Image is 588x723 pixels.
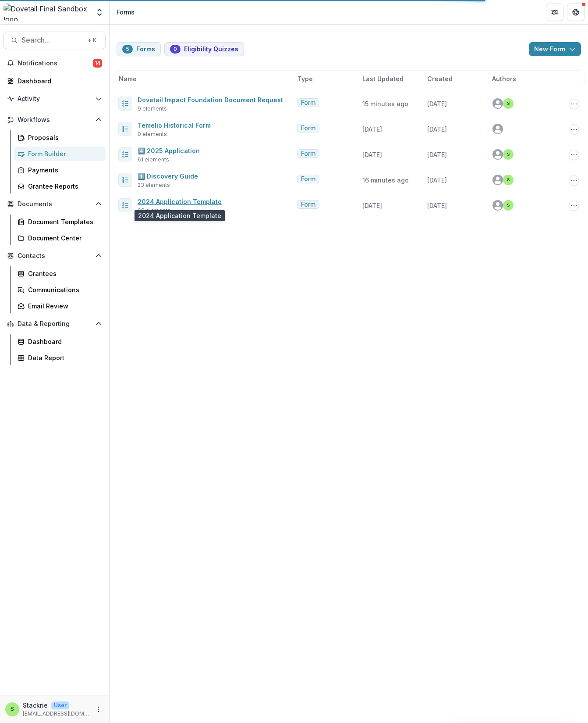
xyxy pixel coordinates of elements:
div: Stackrie [507,101,510,106]
svg: avatar [492,149,503,160]
button: Options [569,175,579,186]
a: Dashboard [14,334,106,349]
nav: breadcrumb [113,6,138,18]
div: Stackrie [507,152,510,157]
span: 61 elements [138,156,169,164]
svg: avatar [492,98,503,109]
button: Open Workflows [4,113,106,127]
span: [DATE] [427,202,447,209]
img: Dovetail Final Sandbox logo [4,4,90,21]
span: Created [427,74,453,83]
button: Options [569,150,579,160]
svg: avatar [492,200,503,211]
a: Form Builder [14,147,106,161]
div: Dashboard [18,76,99,86]
p: [EMAIL_ADDRESS][DOMAIN_NAME] [23,710,90,718]
span: [DATE] [427,151,447,158]
span: [DATE] [362,202,382,209]
a: Communications [14,283,106,297]
svg: avatar [492,124,503,134]
span: 0 elements [138,130,167,138]
span: Workflows [18,116,92,124]
span: 5 [126,46,129,52]
span: [DATE] [427,125,447,133]
a: Temelio Historical Form [138,122,211,129]
a: Grantees [14,266,106,281]
div: + K [86,36,98,45]
span: 23 elements [138,181,170,189]
div: Document Templates [28,217,99,226]
a: Document Center [14,231,106,245]
span: Form [301,201,315,208]
button: Open Activity [4,92,106,106]
a: Email Review [14,299,106,313]
svg: avatar [492,175,503,185]
p: Stackrie [23,701,48,710]
span: Type [298,74,313,83]
div: Dashboard [28,337,99,346]
span: Form [301,150,315,157]
button: Partners [546,4,563,21]
button: Open Data & Reporting [4,317,106,331]
a: Dovetail Impact Foundation Document Request [138,96,283,104]
span: 14 [93,59,102,68]
span: [DATE] [427,176,447,184]
a: Payments [14,163,106,177]
div: Stackrie [11,706,14,712]
button: Get Help [567,4,584,21]
span: Contacts [18,252,92,260]
button: Notifications14 [4,56,106,70]
button: New Form [529,42,581,56]
div: Proposals [28,133,99,142]
div: Form Builder [28,149,99,158]
div: Forms [117,7,135,17]
div: Data Report [28,353,99,362]
a: 2024 Application Template [138,198,222,205]
a: Data Report [14,351,106,365]
span: Form [301,99,315,107]
span: Form [301,125,315,132]
span: Last Updated [362,74,404,83]
span: 9 elements [138,105,167,113]
span: [DATE] [362,125,382,133]
button: Open Documents [4,197,106,211]
div: Communications [28,285,99,294]
div: Payments [28,165,99,175]
span: Data & Reporting [18,320,92,328]
button: Options [569,124,579,135]
span: Authors [492,74,516,83]
div: Grantees [28,269,99,278]
div: Email Review [28,301,99,311]
span: [DATE] [362,151,382,158]
div: Stackrie [507,178,510,182]
a: Document Templates [14,215,106,229]
span: Form [301,175,315,183]
span: Documents [18,200,92,208]
span: 0 [174,46,177,52]
a: Proposals [14,130,106,145]
span: Notifications [18,60,93,67]
button: Open entity switcher [93,4,106,21]
button: Eligibility Quizzes [164,42,244,56]
span: Search... [21,36,82,44]
span: [DATE] [427,100,447,107]
button: More [93,704,104,715]
span: 15 minutes ago [362,100,408,107]
button: Open Contacts [4,249,106,263]
button: Options [569,99,579,109]
button: Options [569,200,579,211]
span: 68 elements [138,207,170,215]
span: Activity [18,95,92,103]
button: Forms [117,42,161,56]
a: Dashboard [4,74,106,88]
a: 1️⃣ Discovery Guide [138,172,198,180]
a: Grantee Reports [14,179,106,193]
div: Document Center [28,233,99,243]
a: 4️⃣ 2025 Application [138,147,200,154]
span: 16 minutes ago [362,176,409,184]
p: User [51,702,69,709]
button: Search... [4,32,106,49]
span: Name [119,74,137,83]
div: Stackrie [507,203,510,208]
div: Grantee Reports [28,182,99,191]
